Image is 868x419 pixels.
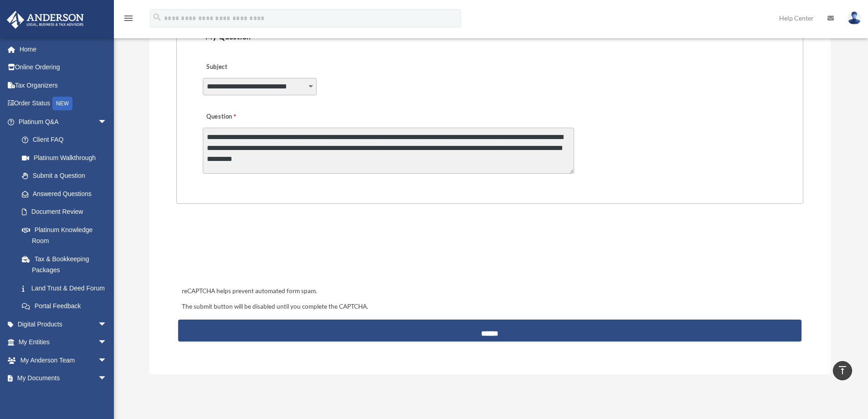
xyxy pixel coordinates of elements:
a: Digital Productsarrow_drop_down [6,315,121,333]
span: arrow_drop_down [98,351,116,370]
a: Submit a Question [13,167,116,185]
a: My Anderson Teamarrow_drop_down [6,351,121,369]
a: Online Ordering [6,58,121,77]
label: Question [203,111,273,124]
a: Home [6,40,121,58]
a: My Entitiesarrow_drop_down [6,333,121,352]
a: Answered Questions [13,185,121,203]
a: Platinum Knowledge Room [13,221,121,250]
span: arrow_drop_down [98,369,116,388]
a: Client FAQ [13,131,121,149]
a: Online Learningarrow_drop_down [6,387,121,405]
a: vertical_align_top [833,361,852,380]
a: Tax Organizers [6,76,121,94]
span: arrow_drop_down [98,315,116,334]
img: Anderson Advisors Platinum Portal [4,11,87,29]
a: My Documentsarrow_drop_down [6,369,121,388]
span: arrow_drop_down [98,387,116,406]
span: arrow_drop_down [98,113,116,131]
label: Subject [203,61,289,74]
a: Platinum Walkthrough [13,149,121,167]
iframe: reCAPTCHA [179,232,318,268]
a: Document Review [13,203,121,221]
i: search [152,12,162,22]
a: menu [123,16,134,24]
i: vertical_align_top [837,365,848,376]
a: Tax & Bookkeeping Packages [13,250,121,279]
a: Order StatusNEW [6,94,121,113]
a: Land Trust & Deed Forum [13,279,121,297]
img: User Pic [847,11,861,25]
a: Platinum Q&Aarrow_drop_down [6,113,121,131]
div: reCAPTCHA helps prevent automated form spam. [178,286,801,297]
div: NEW [52,97,72,110]
div: The submit button will be disabled until you complete the CAPTCHA. [178,301,801,312]
span: arrow_drop_down [98,333,116,352]
i: menu [123,13,134,24]
a: Portal Feedback [13,297,121,316]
